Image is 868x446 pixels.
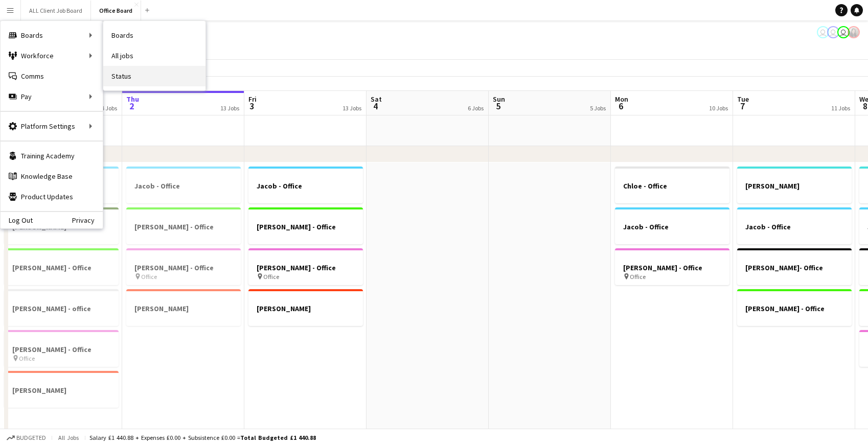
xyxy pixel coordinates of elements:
[615,263,729,272] h3: [PERSON_NAME] - Office
[248,248,363,285] app-job-card: [PERSON_NAME] - Office Office
[4,263,119,272] h3: [PERSON_NAME] - Office
[615,95,628,104] span: Mon
[263,273,279,280] span: Office
[613,100,628,112] span: 6
[240,434,316,441] span: Total Budgeted £1 440.88
[98,104,117,112] div: 14 Jobs
[737,207,852,244] app-job-card: Jacob - Office
[126,263,241,272] h3: [PERSON_NAME] - Office
[72,216,103,224] a: Privacy
[737,263,852,272] h3: [PERSON_NAME]- Office
[817,26,829,38] app-user-avatar: Jamie Neale
[126,95,139,104] span: Thu
[4,371,119,408] app-job-card: [PERSON_NAME]
[103,66,205,86] a: Status
[126,304,241,313] h3: [PERSON_NAME]
[247,100,257,112] span: 3
[89,434,316,441] div: Salary £1 440.88 + Expenses £0.00 + Subsistence £0.00 =
[342,104,361,112] div: 13 Jobs
[371,95,382,104] span: Sat
[1,216,33,224] a: Log Out
[630,273,646,280] span: Office
[126,207,241,244] div: [PERSON_NAME] - Office
[4,289,119,326] app-job-card: [PERSON_NAME] - office
[736,100,749,112] span: 7
[126,248,241,285] app-job-card: [PERSON_NAME] - Office Office
[21,1,91,20] button: ALL Client Job Board
[248,167,363,203] app-job-card: Jacob - Office
[737,248,852,285] app-job-card: [PERSON_NAME]- Office
[248,304,363,313] h3: [PERSON_NAME]
[1,25,103,45] div: Boards
[1,166,103,186] a: Knowledge Base
[4,330,119,367] app-job-card: [PERSON_NAME] - Office Office
[737,304,852,313] h3: [PERSON_NAME] - Office
[491,100,505,112] span: 5
[16,434,46,441] span: Budgeted
[837,26,850,38] app-user-avatar: Nicola Lewis
[831,104,850,112] div: 11 Jobs
[126,181,241,191] h3: Jacob - Office
[1,45,103,66] div: Workforce
[5,432,48,443] button: Budgeted
[248,263,363,272] h3: [PERSON_NAME] - Office
[126,167,241,203] app-job-card: Jacob - Office
[848,26,860,38] app-user-avatar: Claire Castle
[615,248,729,285] app-job-card: [PERSON_NAME] - Office Office
[615,222,729,231] h3: Jacob - Office
[1,146,103,166] a: Training Academy
[126,222,241,231] h3: [PERSON_NAME] - Office
[1,86,103,107] div: Pay
[248,95,257,104] span: Fri
[141,273,157,280] span: Office
[248,181,363,191] h3: Jacob - Office
[4,304,119,313] h3: [PERSON_NAME] - office
[709,104,728,112] div: 10 Jobs
[737,289,852,326] app-job-card: [PERSON_NAME] - Office
[19,355,35,362] span: Office
[827,26,839,38] app-user-avatar: Julie Renhard Gray
[125,100,139,112] span: 2
[615,207,729,244] app-job-card: Jacob - Office
[248,222,363,231] h3: [PERSON_NAME] - Office
[615,181,729,191] h3: Chloe - Office
[737,167,852,203] app-job-card: [PERSON_NAME]
[4,386,119,395] h3: [PERSON_NAME]
[590,104,606,112] div: 5 Jobs
[56,434,81,441] span: All jobs
[737,181,852,191] h3: [PERSON_NAME]
[248,207,363,244] app-job-card: [PERSON_NAME] - Office
[4,248,119,285] app-job-card: [PERSON_NAME] - Office
[1,116,103,136] div: Platform Settings
[1,66,103,86] a: Comms
[737,222,852,231] h3: Jacob - Office
[1,186,103,207] a: Product Updates
[468,104,484,112] div: 6 Jobs
[126,289,241,326] app-job-card: [PERSON_NAME]
[220,104,239,112] div: 13 Jobs
[91,1,141,20] button: Office Board
[4,345,119,354] h3: [PERSON_NAME] - Office
[248,289,363,326] app-job-card: [PERSON_NAME]
[615,167,729,203] app-job-card: Chloe - Office
[737,95,749,104] span: Tue
[369,100,382,112] span: 4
